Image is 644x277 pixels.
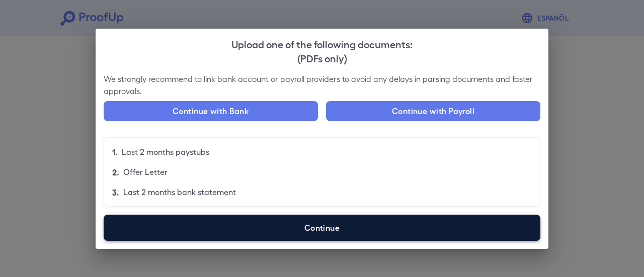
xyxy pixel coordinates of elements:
[123,166,168,178] p: Offer Letter
[112,186,119,198] p: 3.
[123,186,236,198] p: Last 2 months bank statement
[104,215,540,241] label: Continue
[104,73,540,97] p: We strongly recommend to link bank account or payroll providers to avoid any delays in parsing do...
[104,101,318,121] button: Continue with Bank
[326,101,540,121] button: Continue with Payroll
[112,146,118,158] p: 1.
[96,29,548,73] h2: Upload one of the following documents:
[104,51,540,65] div: (PDFs only)
[122,146,209,158] p: Last 2 months paystubs
[112,166,119,178] p: 2.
